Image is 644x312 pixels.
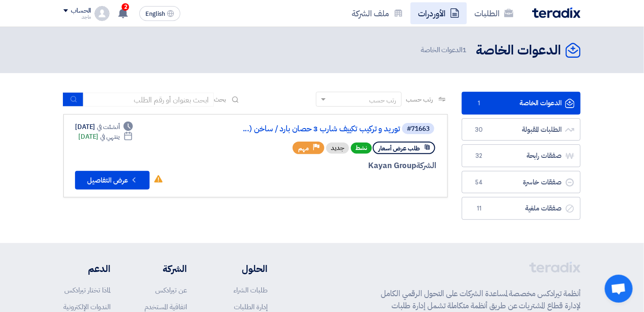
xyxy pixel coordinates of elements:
span: طلب عرض أسعار [378,144,420,153]
a: عن تيرادكس [155,285,187,295]
span: الشركة [416,160,436,171]
button: عرض التفاصيل [75,171,150,190]
div: Open chat [605,275,633,303]
h2: الدعوات الخاصة [476,41,561,60]
a: الأوردرات [411,2,467,24]
span: 1 [473,99,485,108]
div: الحساب [71,7,91,15]
span: ينتهي في [100,132,119,142]
a: الندوات الإلكترونية [63,302,110,312]
span: رتب حسب [406,95,433,104]
div: Kayan Group [212,160,436,172]
div: [DATE] [78,132,133,142]
div: جديد [326,142,349,154]
span: مهم [298,144,309,153]
a: الدعوات الخاصة1 [462,92,581,115]
span: 30 [473,125,485,135]
span: بحث [214,95,226,104]
a: الطلبات المقبولة30 [462,118,581,141]
span: 11 [473,204,485,213]
span: أنشئت في [97,122,119,132]
a: طلبات الشراء [233,285,267,295]
div: رتب حسب [370,95,397,105]
img: profile_test.png [95,6,110,21]
a: الطلبات [467,2,521,24]
a: ملف الشركة [344,2,411,24]
a: صفقات ملغية11 [462,197,581,220]
span: English [145,11,165,17]
a: توريد و تركيب تكييف شارب 3 حصان بارد / ساخن (... [214,125,400,133]
button: English [139,6,180,21]
span: 32 [473,151,485,161]
a: اتفاقية المستخدم [144,302,187,312]
a: صفقات خاسرة54 [462,171,581,194]
span: 2 [122,3,129,11]
a: صفقات رابحة32 [462,144,581,167]
li: الحلول [215,262,267,276]
span: الدعوات الخاصة [421,45,468,55]
img: Teradix logo [532,7,581,18]
span: 1 [462,45,466,55]
span: نشط [351,142,372,154]
div: ماجد [63,14,91,20]
div: [DATE] [75,122,133,132]
li: الدعم [63,262,110,276]
input: ابحث بعنوان أو رقم الطلب [83,93,214,107]
div: #71663 [407,126,430,132]
li: الشركة [138,262,187,276]
a: لماذا تختار تيرادكس [64,285,110,295]
a: إدارة الطلبات [234,302,267,312]
span: 54 [473,178,485,187]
